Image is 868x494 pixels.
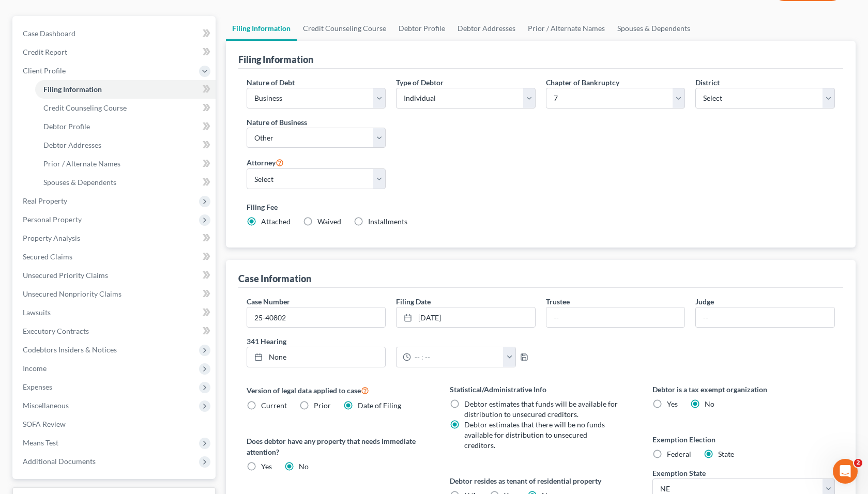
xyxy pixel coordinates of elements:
span: Secured Claims [23,252,72,261]
span: Current [261,401,287,410]
label: District [695,77,720,88]
span: Date of Filing [358,401,401,410]
a: None [247,347,386,367]
a: Debtor Profile [35,117,216,136]
a: Unsecured Nonpriority Claims [14,285,216,303]
a: Debtor Addresses [35,136,216,155]
span: Miscellaneous [23,401,69,410]
span: Personal Property [23,215,82,224]
span: Property Analysis [23,234,80,242]
a: Executory Contracts [14,322,216,341]
a: Secured Claims [14,248,216,266]
a: Prior / Alternate Names [35,155,216,173]
label: Statistical/Administrative Info [450,384,632,395]
label: Debtor is a tax exempt organization [652,384,835,395]
label: Exemption Election [652,434,835,445]
span: Debtor Addresses [43,141,101,149]
label: Nature of Debt [247,77,295,88]
input: -- : -- [411,347,504,367]
a: Filing Information [35,80,216,99]
label: Judge [695,296,714,307]
label: 341 Hearing [241,336,541,347]
a: Lawsuits [14,303,216,322]
span: State [718,450,734,458]
span: Codebtors Insiders & Notices [23,345,117,354]
span: No [705,399,714,408]
span: Credit Counseling Course [43,103,127,112]
span: Credit Report [23,48,67,56]
label: Version of legal data applied to case [247,384,429,396]
label: Case Number [247,296,290,307]
label: Does debtor have any property that needs immediate attention? [247,436,429,457]
label: Nature of Business [247,117,307,128]
label: Chapter of Bankruptcy [546,77,619,88]
label: Filing Date [396,296,431,307]
div: Case Information [238,272,311,285]
label: Attorney [247,156,284,168]
span: Unsecured Nonpriority Claims [23,289,121,298]
span: Yes [667,399,678,408]
span: Installments [368,217,407,226]
span: Executory Contracts [23,327,89,335]
a: [DATE] [397,307,535,327]
span: Additional Documents [23,457,96,466]
a: Credit Report [14,43,216,61]
span: Waived [317,217,341,226]
span: Prior / Alternate Names [43,159,120,168]
span: 2 [854,459,862,467]
a: Spouses & Dependents [611,16,696,41]
a: SOFA Review [14,415,216,434]
a: Filing Information [226,16,297,41]
span: Spouses & Dependents [43,178,116,187]
label: Debtor resides as tenant of residential property [450,475,632,486]
a: Debtor Addresses [451,16,522,41]
label: Type of Debtor [396,77,444,88]
span: Attached [261,217,291,226]
a: Case Dashboard [14,24,216,43]
a: Credit Counseling Course [297,16,392,41]
a: Prior / Alternate Names [522,16,611,41]
span: Expenses [23,382,52,391]
span: Debtor estimates that funds will be available for distribution to unsecured creditors. [464,399,618,419]
span: No [299,462,309,471]
span: SOFA Review [23,420,66,428]
span: Unsecured Priority Claims [23,271,108,280]
label: Filing Fee [247,202,835,212]
span: Income [23,364,47,373]
input: -- [546,307,685,327]
label: Trustee [546,296,570,307]
span: Prior [314,401,331,410]
span: Federal [667,450,691,458]
span: Real Property [23,196,67,205]
span: Debtor estimates that there will be no funds available for distribution to unsecured creditors. [464,420,605,450]
div: Filing Information [238,53,313,66]
span: Yes [261,462,272,471]
span: Case Dashboard [23,29,75,38]
a: Spouses & Dependents [35,173,216,192]
span: Means Test [23,438,58,447]
a: Unsecured Priority Claims [14,266,216,285]
span: Debtor Profile [43,122,90,131]
a: Property Analysis [14,229,216,248]
input: Enter case number... [247,307,386,327]
a: Credit Counseling Course [35,99,216,117]
span: Lawsuits [23,308,51,317]
label: Exemption State [652,468,706,478]
span: Client Profile [23,66,66,75]
span: Filing Information [43,85,102,94]
a: Debtor Profile [392,16,451,41]
input: -- [696,307,834,327]
iframe: Intercom live chat [833,459,858,484]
